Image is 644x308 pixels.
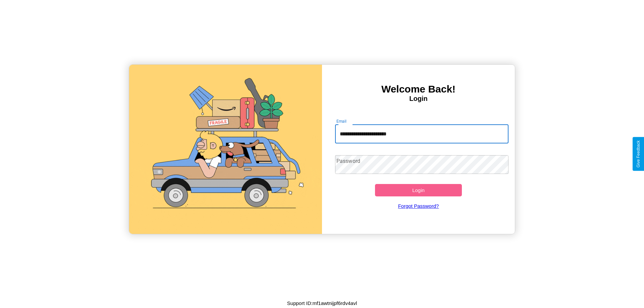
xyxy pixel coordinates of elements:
[332,196,505,215] a: Forgot Password?
[375,184,462,196] button: Login
[322,83,515,95] h3: Welcome Back!
[336,118,347,124] label: Email
[287,299,357,308] p: Support ID: mf1awtnijpf6rdv4avl
[129,65,322,234] img: gif
[636,140,641,168] div: Give Feedback
[322,95,515,103] h4: Login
